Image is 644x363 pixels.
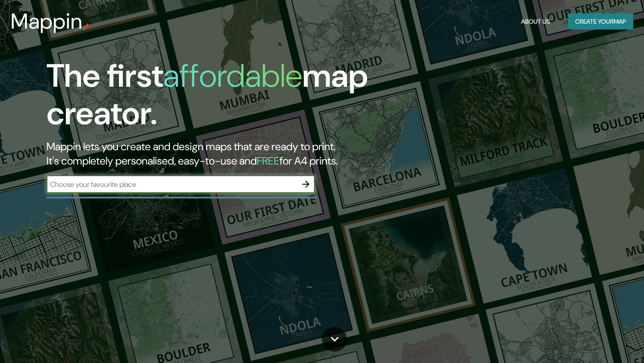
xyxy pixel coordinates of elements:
[83,23,90,30] img: mappin-pin
[257,154,280,168] h5: FREE
[47,139,369,168] h2: Mappin lets you create and design maps that are ready to print. It's completely personalised, eas...
[517,13,554,30] button: About Us
[11,9,83,34] h3: Mappin
[163,55,302,97] h1: affordable
[47,179,297,190] input: Choose your favourite place
[564,328,634,353] iframe: Help widget launcher
[568,13,633,30] button: Create yourmap
[47,57,369,139] h1: The first map creator.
